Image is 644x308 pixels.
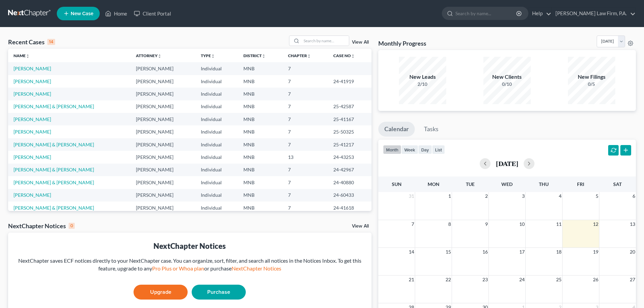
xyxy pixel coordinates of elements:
[283,125,328,138] td: 7
[158,54,162,58] i: unfold_more
[288,53,311,58] a: Chapterunfold_more
[238,88,283,100] td: MNB
[613,181,622,187] span: Sat
[555,276,562,284] span: 25
[307,54,311,58] i: unfold_more
[238,189,283,202] td: MNB
[328,189,372,202] td: 24-60433
[238,138,283,151] td: MNB
[432,145,445,154] button: list
[201,53,215,58] a: Typeunfold_more
[130,100,195,113] td: [PERSON_NAME]
[328,75,372,88] td: 24-41919
[302,36,349,46] input: Search by name...
[130,62,195,75] td: [PERSON_NAME]
[455,7,517,20] input: Search by name...
[238,202,283,214] td: MNB
[130,151,195,163] td: [PERSON_NAME]
[195,88,238,100] td: Individual
[328,113,372,125] td: 25-41167
[195,100,238,113] td: Individual
[328,151,372,163] td: 24-43253
[418,122,445,137] a: Tasks
[328,138,372,151] td: 25-41217
[501,181,512,187] span: Wed
[378,39,426,47] h3: Monthly Progress
[232,265,281,271] a: NextChapter Notices
[632,192,636,200] span: 6
[328,202,372,214] td: 24-41618
[568,73,615,81] div: New Filings
[448,192,452,200] span: 1
[521,192,525,200] span: 3
[328,164,372,176] td: 24-42967
[26,54,30,58] i: unfold_more
[14,167,94,172] a: [PERSON_NAME] & [PERSON_NAME]
[152,265,204,271] a: Pro Plus or Whoa plan
[130,7,174,20] a: Client Portal
[283,164,328,176] td: 7
[519,220,525,228] span: 10
[14,91,51,97] a: [PERSON_NAME]
[238,75,283,88] td: MNB
[629,220,636,228] span: 13
[378,122,415,137] a: Calendar
[392,181,402,187] span: Sun
[195,62,238,75] td: Individual
[195,202,238,214] td: Individual
[558,192,562,200] span: 4
[539,181,549,187] span: Thu
[195,164,238,176] td: Individual
[352,40,369,45] a: View All
[195,138,238,151] td: Individual
[484,192,488,200] span: 2
[283,138,328,151] td: 7
[411,220,415,228] span: 7
[14,103,94,109] a: [PERSON_NAME] & [PERSON_NAME]
[592,248,599,256] span: 19
[351,54,355,58] i: unfold_more
[14,192,51,198] a: [PERSON_NAME]
[283,176,328,189] td: 7
[592,220,599,228] span: 12
[130,75,195,88] td: [PERSON_NAME]
[130,138,195,151] td: [PERSON_NAME]
[211,54,215,58] i: unfold_more
[14,257,366,273] div: NextChapter saves ECF notices directly to your NextChapter case. You can organize, sort, filter, ...
[14,180,94,185] a: [PERSON_NAME] & [PERSON_NAME]
[102,7,130,20] a: Home
[484,220,488,228] span: 9
[14,78,51,84] a: [PERSON_NAME]
[555,220,562,228] span: 11
[130,202,195,214] td: [PERSON_NAME]
[283,100,328,113] td: 7
[238,164,283,176] td: MNB
[14,129,51,135] a: [PERSON_NAME]
[283,62,328,75] td: 7
[629,276,636,284] span: 27
[418,145,432,154] button: day
[14,154,51,160] a: [PERSON_NAME]
[238,176,283,189] td: MNB
[283,151,328,163] td: 13
[428,181,439,187] span: Mon
[130,88,195,100] td: [PERSON_NAME]
[283,88,328,100] td: 7
[445,248,452,256] span: 15
[47,39,55,45] div: 14
[134,285,188,300] a: Upgrade
[333,53,355,58] a: Case Nounfold_more
[238,62,283,75] td: MNB
[496,160,518,167] h2: [DATE]
[238,100,283,113] td: MNB
[408,192,415,200] span: 31
[14,53,30,58] a: Nameunfold_more
[238,125,283,138] td: MNB
[195,189,238,202] td: Individual
[136,53,162,58] a: Attorneyunfold_more
[283,75,328,88] td: 7
[519,248,525,256] span: 17
[519,276,525,284] span: 24
[14,142,94,147] a: [PERSON_NAME] & [PERSON_NAME]
[577,181,584,187] span: Fri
